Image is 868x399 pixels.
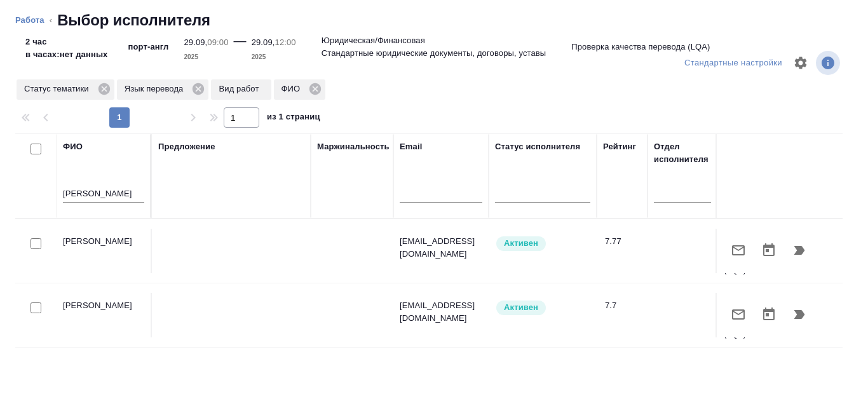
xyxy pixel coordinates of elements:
[400,235,482,260] p: [EMAIL_ADDRESS][DOMAIN_NAME]
[252,37,275,47] p: 29.09,
[31,302,41,313] input: Выбери исполнителей, чтобы отправить приглашение на работу
[25,36,108,48] p: 2 час
[754,299,784,330] button: Открыть календарь загрузки
[267,109,320,128] span: из 1 страниц
[723,235,754,266] button: Отправить предложение о работе
[605,235,641,248] div: 7.77
[24,83,93,95] p: Статус тематики
[681,53,785,73] div: split button
[63,140,83,153] div: ФИО
[400,299,482,325] p: [EMAIL_ADDRESS][DOMAIN_NAME]
[281,83,305,95] p: ФИО
[274,79,326,100] div: ФИО
[117,79,209,100] div: Язык перевода
[57,293,152,337] td: [PERSON_NAME]
[207,37,228,47] p: 09:00
[603,140,636,153] div: Рейтинг
[571,41,710,53] p: Проверка качества перевода (LQA)
[400,140,422,153] div: Email
[504,237,538,250] p: Активен
[754,235,784,266] button: Открыть календарь загрузки
[275,37,296,47] p: 12:00
[184,37,207,47] p: 29.09,
[15,15,44,25] a: Работа
[495,140,580,153] div: Статус исполнителя
[15,10,853,30] nav: breadcrumb
[57,10,210,30] h2: Выбор исполнителя
[504,301,538,314] p: Активен
[219,83,263,95] p: Вид работ
[158,140,215,153] div: Предложение
[724,226,781,276] p: Проверка качества перевода (LQA)
[322,34,425,47] p: Юридическая/Финансовая
[605,299,641,312] div: 7.7
[17,79,114,100] div: Статус тематики
[495,235,590,252] div: Рядовой исполнитель: назначай с учетом рейтинга
[495,299,590,316] div: Рядовой исполнитель: назначай с учетом рейтинга
[50,14,52,27] li: ‹
[654,140,711,166] div: Отдел исполнителя
[816,51,843,75] span: Посмотреть информацию
[234,30,247,64] div: —
[57,229,152,273] td: [PERSON_NAME]
[724,290,781,341] p: Проверка качества перевода (LQA)
[785,48,816,78] span: Настроить таблицу
[784,299,815,330] button: Продолжить
[125,83,188,95] p: Язык перевода
[31,238,41,249] input: Выбери исполнителей, чтобы отправить приглашение на работу
[317,140,390,153] div: Маржинальность
[723,299,754,330] button: Отправить предложение о работе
